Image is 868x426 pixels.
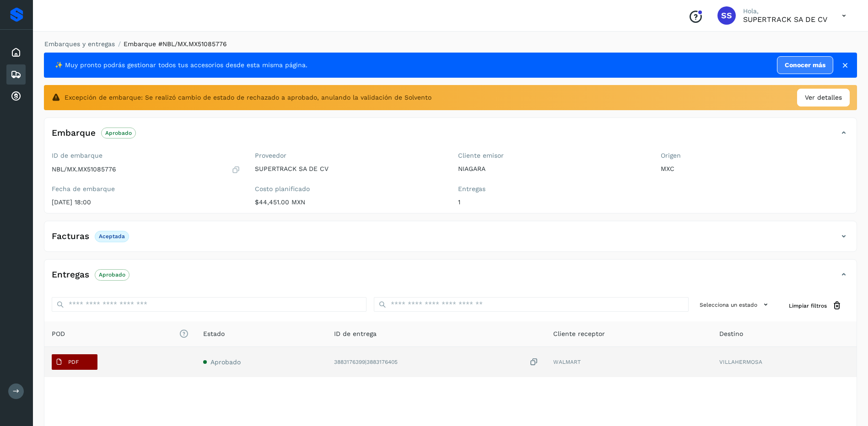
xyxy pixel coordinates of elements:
h4: Entregas [52,270,89,280]
a: Embarques y entregas [44,40,115,48]
p: PDF [68,359,79,365]
td: WALMART [546,347,712,377]
span: Destino [719,329,743,339]
span: Estado [203,329,225,339]
div: Cuentas por cobrar [6,86,26,106]
span: Ver detalles [805,93,842,102]
p: SUPERTRACK SA DE CV [743,15,827,24]
p: NIAGARA [458,165,647,173]
div: Inicio [6,43,26,63]
p: MXC [661,165,849,173]
p: Aceptada [99,233,125,240]
span: Aprobado [210,358,241,366]
span: ✨ Muy pronto podrás gestionar todos tus accesorios desde esta misma página. [55,60,307,70]
nav: breadcrumb [44,39,857,49]
p: SUPERTRACK SA DE CV [255,165,443,173]
a: Conocer más [777,56,833,74]
span: Excepción de embarque: Se realizó cambio de estado de rechazado a aprobado, anulando la validació... [65,93,431,102]
label: Proveedor [255,152,443,160]
label: Origen [661,152,849,160]
div: Embarques [6,64,26,85]
span: POD [52,329,189,339]
button: Selecciona un estado [696,297,774,312]
span: Limpiar filtros [789,302,827,310]
td: VILLAHERMOSA [712,347,857,377]
div: EmbarqueAprobado [44,125,857,148]
h4: Facturas [52,231,89,242]
label: Cliente emisor [458,152,647,160]
span: Embarque #NBL/MX.MX51085776 [124,40,227,48]
button: PDF [52,354,97,370]
label: ID de embarque [52,152,240,160]
h4: Embarque [52,128,96,138]
div: 3883176399|3883176405 [334,357,539,367]
label: Entregas [458,185,647,193]
p: $44,451.00 MXN [255,198,443,206]
span: ID de entrega [334,329,377,339]
p: Hola, [743,7,827,15]
span: Cliente receptor [553,329,605,339]
p: [DATE] 18:00 [52,198,240,206]
label: Costo planificado [255,185,443,193]
div: EntregasAprobado [44,267,857,290]
p: Aprobado [99,272,125,278]
p: 1 [458,198,647,206]
button: Limpiar filtros [782,297,849,314]
div: FacturasAceptada [44,229,857,251]
label: Fecha de embarque [52,185,240,193]
p: NBL/MX.MX51085776 [52,165,116,173]
p: Aprobado [105,130,132,136]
